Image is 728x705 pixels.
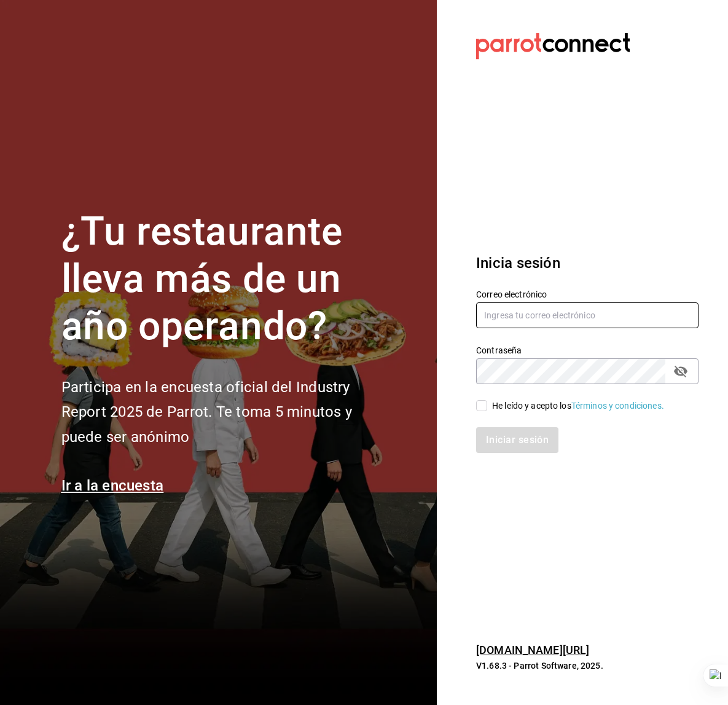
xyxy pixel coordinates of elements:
[61,208,393,350] h1: ¿Tu restaurante lleva más de un año operando?
[61,375,393,450] h2: Participa en la encuesta oficial del Industry Report 2025 de Parrot. Te toma 5 minutos y puede se...
[492,400,664,412] div: He leído y acepto los
[670,361,691,382] button: passwordField
[476,660,699,672] p: V1.68.3 - Parrot Software, 2025.
[571,401,664,411] a: Términos y condiciones.
[476,302,699,328] input: Ingresa tu correo electrónico
[476,252,699,274] h3: Inicia sesión
[476,290,699,299] label: Correo electrónico
[476,346,699,355] label: Contraseña
[476,644,589,656] a: [DOMAIN_NAME][URL]
[61,477,164,494] a: Ir a la encuesta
